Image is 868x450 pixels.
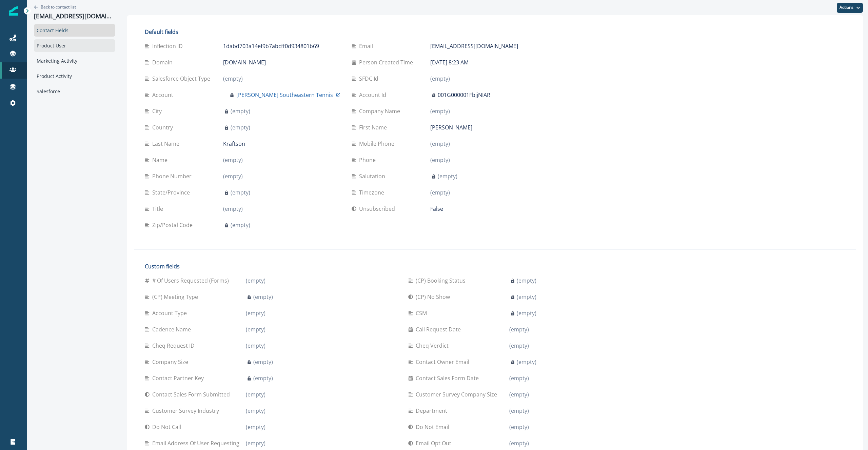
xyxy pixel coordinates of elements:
p: Email Opt Out [416,439,454,447]
p: (empty) [509,390,529,398]
p: (empty) [430,156,450,164]
p: False [430,205,443,213]
h2: Custom fields [145,263,661,270]
p: City [152,107,164,115]
p: Phone Number [152,172,194,180]
p: Name [152,156,170,164]
p: (empty) [231,107,250,115]
p: (empty) [517,293,536,301]
p: Last Name [152,140,182,148]
p: Account [152,91,176,99]
p: (empty) [223,172,243,180]
p: (empty) [253,293,273,301]
p: Contact Partner Key [152,374,206,382]
div: Marketing Activity [34,55,115,67]
p: Call Request Date [416,325,463,333]
p: 1dabd703a14ef9b7abcff0d934801b69 [223,42,319,50]
p: Mobile Phone [359,140,397,148]
p: [DATE] 8:23 AM [430,58,469,66]
div: Product Activity [34,70,115,82]
p: (empty) [246,390,265,398]
button: Go back [34,4,76,10]
p: (empty) [253,374,273,382]
p: [DOMAIN_NAME] [223,58,266,66]
p: Unsubscribed [359,205,398,213]
p: (CP) Booking Status [416,277,468,285]
p: Company Size [152,358,191,366]
p: (empty) [253,358,273,366]
p: State/Province [152,188,193,197]
p: Cadence Name [152,325,194,333]
p: [PERSON_NAME] [430,123,472,131]
p: Email [359,42,376,50]
p: Domain [152,58,175,66]
p: (empty) [517,309,536,317]
p: Do Not Email [416,423,452,431]
p: (empty) [223,156,243,164]
p: Cheq Verdict [416,342,451,350]
p: (empty) [430,107,450,115]
p: SFDC Id [359,75,381,83]
p: Do Not Call [152,423,184,431]
p: Timezone [359,188,387,197]
p: (empty) [246,309,265,317]
p: Back to contact list [41,4,76,10]
p: (empty) [246,277,265,285]
p: Salesforce Object Type [152,75,213,83]
p: Customer Survey Industry [152,407,222,415]
p: (empty) [517,277,536,285]
p: Kraftson [223,140,245,148]
p: Person Created Time [359,58,416,66]
p: (empty) [430,75,450,83]
p: Company Name [359,107,403,115]
p: Department [416,407,450,415]
p: (empty) [509,439,529,447]
p: First Name [359,123,390,131]
p: (CP) Meeting Type [152,293,201,301]
p: (empty) [246,439,265,447]
p: Cheq Request ID [152,342,197,350]
p: Phone [359,156,378,164]
p: # of Users requested (Forms) [152,277,232,285]
p: Country [152,123,176,131]
p: (empty) [517,358,536,366]
p: Contact Sales Form Submitted [152,390,233,398]
p: (empty) [231,221,250,229]
p: CSM [416,309,430,317]
p: (empty) [246,342,265,350]
p: (empty) [509,423,529,431]
div: Salesforce [34,85,115,98]
p: (empty) [223,75,243,83]
p: 001G000001FbjjNIAR [438,91,490,99]
img: Inflection [9,6,18,16]
p: (empty) [438,172,457,180]
p: (empty) [509,374,529,382]
p: (empty) [246,423,265,431]
button: Actions [837,3,863,13]
p: (empty) [246,325,265,333]
p: (empty) [223,205,243,213]
p: Inflection ID [152,42,185,50]
p: Zip/Postal Code [152,221,195,229]
p: [PERSON_NAME] Southeastern Tennis [236,91,333,99]
h2: Default fields [145,29,548,35]
div: Contact Fields [34,24,115,37]
p: Account Id [359,91,389,99]
p: (empty) [231,123,250,131]
p: Account Type [152,309,190,317]
p: Salutation [359,172,388,180]
p: [EMAIL_ADDRESS][DOMAIN_NAME] [34,13,115,20]
p: Title [152,205,166,213]
p: (empty) [430,188,450,197]
p: Contact Owner Email [416,358,472,366]
p: [EMAIL_ADDRESS][DOMAIN_NAME] [430,42,518,50]
p: (empty) [509,407,529,415]
p: Email Address of User Requesting [152,439,242,447]
p: (empty) [430,140,450,148]
p: (empty) [231,188,250,197]
div: Product User [34,39,115,52]
p: (CP) No show [416,293,453,301]
p: (empty) [246,407,265,415]
p: Customer Survey Company Size [416,390,500,398]
p: Contact Sales Form Date [416,374,481,382]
